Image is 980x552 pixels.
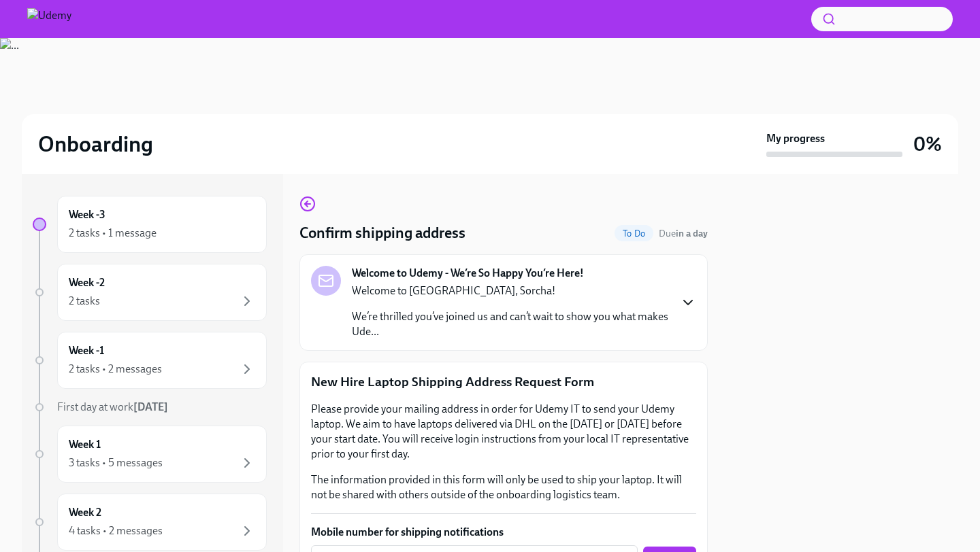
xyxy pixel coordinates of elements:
span: First day at work [57,400,168,413]
p: New Hire Laptop Shipping Address Request Form [311,373,696,391]
a: Week -12 tasks • 2 messages [33,332,267,389]
h6: Week -3 [69,207,105,222]
a: First day at work[DATE] [33,400,267,415]
a: Week -32 tasks • 1 message [33,196,267,253]
p: Welcome to [GEOGRAPHIC_DATA], Sorcha! [352,283,669,298]
h2: Onboarding [38,131,153,158]
h6: Week 1 [69,437,101,452]
strong: My progress [766,131,825,146]
h6: Week -2 [69,275,105,290]
strong: Welcome to Udemy - We’re So Happy You’re Here! [352,266,584,281]
div: 2 tasks • 1 message [69,226,157,241]
p: We’re thrilled you’ve joined us and can’t wait to show you what makes Ude... [352,309,669,339]
a: Week 24 tasks • 2 messages [33,494,267,551]
h6: Week -1 [69,343,104,358]
strong: in a day [676,228,708,239]
span: To Do [615,228,653,239]
h4: Confirm shipping address [299,223,465,243]
a: Week 13 tasks • 5 messages [33,426,267,483]
div: 2 tasks • 2 messages [69,362,162,377]
div: 4 tasks • 2 messages [69,523,163,538]
strong: [DATE] [133,400,168,413]
label: Mobile number for shipping notifications [311,525,696,540]
div: 2 tasks [69,294,100,309]
p: The information provided in this form will only be used to ship your laptop. It will not be share... [311,472,696,502]
img: Udemy [27,8,71,30]
h3: 0% [913,132,942,156]
span: Due [659,228,708,239]
h6: Week 2 [69,505,101,520]
a: Week -22 tasks [33,264,267,321]
p: Please provide your mailing address in order for Udemy IT to send your Udemy laptop. We aim to ha... [311,402,696,462]
div: 3 tasks • 5 messages [69,455,163,470]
